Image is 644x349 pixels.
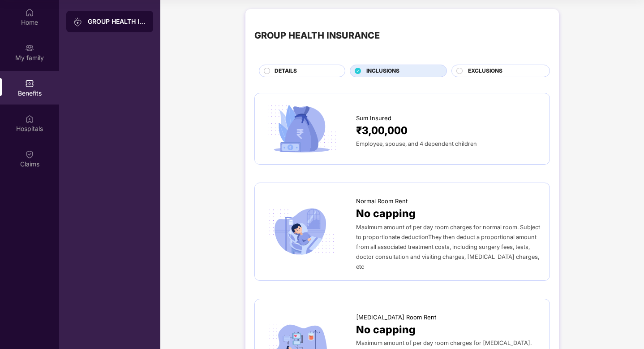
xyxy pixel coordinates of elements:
span: INCLUSIONS [366,67,399,75]
span: Sum Insured [356,113,391,122]
img: icon [264,102,339,155]
span: EXCLUSIONS [468,67,502,75]
span: Maximum amount of per day room charges for normal room. Subject to proportionate deductionThey th... [356,224,540,270]
div: GROUP HEALTH INSURANCE [254,29,380,43]
img: icon [264,205,339,258]
span: No capping [356,205,416,222]
img: svg+xml;base64,PHN2ZyB3aWR0aD0iMjAiIGhlaWdodD0iMjAiIHZpZXdCb3g9IjAgMCAyMCAyMCIgZmlsbD0ibm9uZSIgeG... [25,44,34,52]
span: Normal Room Rent [356,196,408,205]
span: No capping [356,322,416,338]
img: svg+xml;base64,PHN2ZyBpZD0iSG9zcGl0YWxzIiB4bWxucz0iaHR0cDovL3d3dy53My5vcmcvMjAwMC9zdmciIHdpZHRoPS... [25,114,34,123]
span: Employee, spouse, and 4 dependent children [356,140,477,147]
img: svg+xml;base64,PHN2ZyBpZD0iQ2xhaW0iIHhtbG5zPSJodHRwOi8vd3d3LnczLm9yZy8yMDAwL3N2ZyIgd2lkdGg9IjIwIi... [25,150,34,159]
img: svg+xml;base64,PHN2ZyBpZD0iSG9tZSIgeG1sbnM9Imh0dHA6Ly93d3cudzMub3JnLzIwMDAvc3ZnIiB3aWR0aD0iMjAiIG... [25,8,34,17]
img: svg+xml;base64,PHN2ZyB3aWR0aD0iMjAiIGhlaWdodD0iMjAiIHZpZXdCb3g9IjAgMCAyMCAyMCIgZmlsbD0ibm9uZSIgeG... [73,17,82,26]
div: GROUP HEALTH INSURANCE [88,17,146,26]
span: ₹3,00,000 [356,122,408,139]
img: svg+xml;base64,PHN2ZyBpZD0iQmVuZWZpdHMiIHhtbG5zPSJodHRwOi8vd3d3LnczLm9yZy8yMDAwL3N2ZyIgd2lkdGg9Ij... [25,79,34,88]
span: [MEDICAL_DATA] Room Rent [356,313,436,322]
span: DETAILS [275,67,297,75]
